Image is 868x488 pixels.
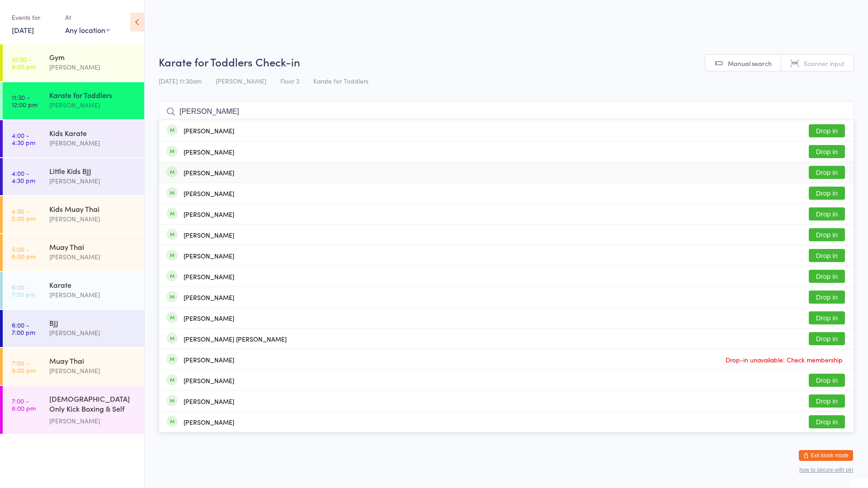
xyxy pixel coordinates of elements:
[12,169,35,184] time: 4:00 - 4:30 pm
[809,166,845,179] button: Drop in
[184,127,234,134] div: [PERSON_NAME]
[728,59,772,68] span: Manual search
[49,252,137,262] div: [PERSON_NAME]
[159,54,854,69] h2: Karate for Toddlers Check-in
[49,280,137,290] div: Karate
[809,291,845,304] button: Drop in
[12,359,36,374] time: 7:00 - 8:00 pm
[12,56,36,70] time: 10:00 - 8:00 pm
[12,94,38,108] time: 11:30 - 12:00 pm
[184,148,234,155] div: [PERSON_NAME]
[184,294,234,301] div: [PERSON_NAME]
[809,187,845,200] button: Drop in
[184,398,234,405] div: [PERSON_NAME]
[49,100,137,110] div: [PERSON_NAME]
[809,332,845,345] button: Drop in
[49,290,137,300] div: [PERSON_NAME]
[216,76,266,85] span: [PERSON_NAME]
[3,120,144,157] a: 4:00 -4:30 pmKids Karate[PERSON_NAME]
[49,366,137,376] div: [PERSON_NAME]
[49,394,137,416] div: [DEMOGRAPHIC_DATA] Only Kick Boxing & Self Defence
[12,131,35,146] time: 4:00 - 4:30 pm
[49,356,137,366] div: Muay Thai
[12,245,36,260] time: 5:00 - 6:00 pm
[184,190,234,197] div: [PERSON_NAME]
[12,25,34,35] a: [DATE]
[809,124,845,137] button: Drop in
[809,311,845,324] button: Drop in
[49,90,137,100] div: Karate for Toddlers
[3,82,144,119] a: 11:30 -12:00 pmKarate for Toddlers[PERSON_NAME]
[809,145,845,158] button: Drop in
[280,76,299,85] span: Floor 3
[12,321,35,336] time: 6:00 - 7:00 pm
[12,10,56,25] div: Events for
[184,252,234,259] div: [PERSON_NAME]
[3,348,144,385] a: 7:00 -8:00 pmMuay Thai[PERSON_NAME]
[49,328,137,338] div: [PERSON_NAME]
[184,231,234,239] div: [PERSON_NAME]
[65,25,110,35] div: Any location
[799,467,853,473] button: how to secure with pin
[809,249,845,262] button: Drop in
[49,204,137,214] div: Kids Muay Thai
[159,76,202,85] span: [DATE] 11:30am
[723,353,845,366] span: Drop-in unavailable: Check membership
[3,272,144,309] a: 6:00 -7:00 pmKarate[PERSON_NAME]
[3,386,144,434] a: 7:00 -8:00 pm[DEMOGRAPHIC_DATA] Only Kick Boxing & Self Defence[PERSON_NAME]
[809,394,845,408] button: Drop in
[12,207,36,222] time: 4:30 - 5:00 pm
[12,283,35,298] time: 6:00 - 7:00 pm
[3,44,144,81] a: 10:00 -8:00 pmGym[PERSON_NAME]
[3,196,144,233] a: 4:30 -5:00 pmKids Muay Thai[PERSON_NAME]
[65,10,110,25] div: At
[184,418,234,426] div: [PERSON_NAME]
[184,377,234,384] div: [PERSON_NAME]
[49,242,137,252] div: Muay Thai
[49,52,137,62] div: Gym
[12,397,36,412] time: 7:00 - 8:00 pm
[184,356,234,363] div: [PERSON_NAME]
[809,270,845,283] button: Drop in
[159,101,854,122] input: Search
[49,318,137,328] div: BJJ
[804,59,844,68] span: Scanner input
[809,415,845,428] button: Drop in
[3,158,144,195] a: 4:00 -4:30 pmLittle Kids BJJ[PERSON_NAME]
[184,273,234,280] div: [PERSON_NAME]
[3,234,144,271] a: 5:00 -6:00 pmMuay Thai[PERSON_NAME]
[49,166,137,176] div: Little Kids BJJ
[184,169,234,176] div: [PERSON_NAME]
[809,228,845,241] button: Drop in
[809,207,845,221] button: Drop in
[184,314,234,322] div: [PERSON_NAME]
[799,450,853,461] button: Exit kiosk mode
[184,211,234,218] div: [PERSON_NAME]
[49,416,137,426] div: [PERSON_NAME]
[184,335,287,343] div: [PERSON_NAME] [PERSON_NAME]
[49,128,137,138] div: Kids Karate
[49,176,137,186] div: [PERSON_NAME]
[313,76,368,85] span: Karate for Toddlers
[3,310,144,347] a: 6:00 -7:00 pmBJJ[PERSON_NAME]
[49,62,137,72] div: [PERSON_NAME]
[49,214,137,224] div: [PERSON_NAME]
[809,374,845,387] button: Drop in
[49,138,137,148] div: [PERSON_NAME]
